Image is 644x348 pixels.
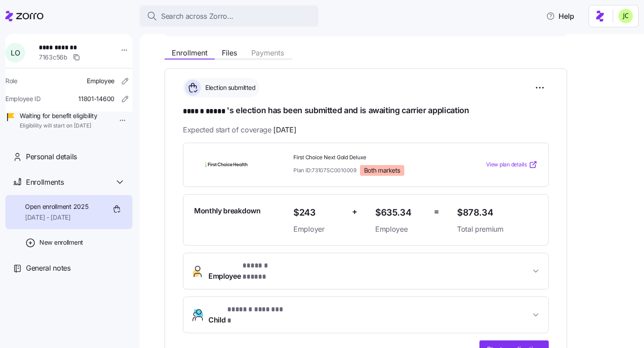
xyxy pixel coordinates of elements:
[26,151,77,162] span: Personal details
[140,5,318,27] button: Search across Zorro...
[20,111,97,120] span: Waiting for benefit eligibility
[375,224,427,235] span: Employee
[293,224,345,235] span: Employer
[293,205,345,220] span: $243
[78,94,114,103] span: 11801-14600
[25,202,88,211] span: Open enrollment 2025
[87,76,114,85] span: Employee
[194,205,261,216] span: Monthly breakdown
[434,205,439,218] span: =
[293,166,356,174] span: Plan ID: 73107SC0010009
[172,49,208,56] span: Enrollment
[375,205,427,220] span: $635.34
[457,205,538,220] span: $878.34
[26,263,71,274] span: General notes
[352,205,357,218] span: +
[486,160,538,169] a: View plan details
[619,9,633,23] img: 0d5040ea9766abea509702906ec44285
[39,238,83,247] span: New enrollment
[5,94,41,103] span: Employee ID
[364,166,400,174] span: Both markets
[208,260,291,282] span: Employee
[5,76,17,85] span: Role
[251,49,284,56] span: Payments
[11,49,20,56] span: L O
[208,304,284,326] span: Child
[457,224,538,235] span: Total premium
[273,124,296,136] span: [DATE]
[20,122,97,130] span: Eligibility will start on [DATE]
[546,11,574,21] span: Help
[539,7,581,25] button: Help
[183,105,549,117] h1: 's election has been submitted and is awaiting carrier application
[194,154,258,175] img: First Choice Health
[26,177,64,188] span: Enrollments
[486,161,527,169] span: View plan details
[161,11,233,22] span: Search across Zorro...
[183,124,296,136] span: Expected start of coverage
[25,213,88,222] span: [DATE] - [DATE]
[39,53,68,62] span: 7163c56b
[203,83,255,92] span: Election submitted
[293,154,450,161] span: First Choice Next Gold Deluxe
[222,49,237,56] span: Files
